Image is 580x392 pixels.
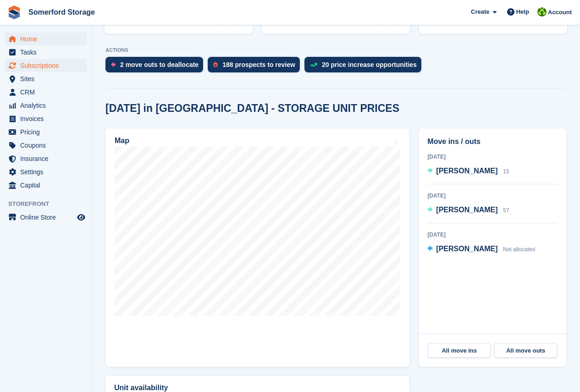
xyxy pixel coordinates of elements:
[20,46,75,59] span: Tasks
[427,166,509,177] a: [PERSON_NAME] 15
[548,8,572,17] span: Account
[5,59,87,72] a: menu
[503,207,509,214] span: 57
[20,179,75,192] span: Capital
[8,199,91,209] span: Storefront
[114,384,168,392] h2: Unit availability
[503,246,535,253] span: Not allocated
[20,211,75,224] span: Online Store
[20,152,75,165] span: Insurance
[5,152,87,165] a: menu
[427,231,558,239] div: [DATE]
[516,7,529,17] span: Help
[428,343,491,358] a: All move ins
[503,168,509,175] span: 15
[120,61,199,68] div: 2 move outs to deallocate
[105,57,208,77] a: 2 move outs to deallocate
[5,166,87,178] a: menu
[105,128,409,367] a: Map
[427,204,509,216] a: [PERSON_NAME] 57
[494,343,557,358] a: All move outs
[427,153,558,161] div: [DATE]
[111,62,116,67] img: move_outs_to_deallocate_icon-f764333ba52eb49d3ac5e1228854f67142a1ed5810a6f6cc68b1a99e826820c5.svg
[427,192,558,200] div: [DATE]
[310,63,317,67] img: price_increase_opportunities-93ffe204e8149a01c8c9dc8f82e8f89637d9d84a8eef4429ea346261dce0b2c0.svg
[213,62,218,67] img: prospect-51fa495bee0391a8d652442698ab0144808aea92771e9ea1ae160a38d050c398.svg
[20,166,75,178] span: Settings
[304,57,426,77] a: 20 price increase opportunities
[427,136,558,147] h2: Move ins / outs
[20,59,75,72] span: Subscriptions
[20,126,75,138] span: Pricing
[436,206,497,214] span: [PERSON_NAME]
[20,112,75,125] span: Invoices
[5,72,87,85] a: menu
[25,5,99,20] a: Somerford Storage
[5,126,87,138] a: menu
[427,243,535,255] a: [PERSON_NAME] Not allocated
[5,112,87,125] a: menu
[5,33,87,45] a: menu
[5,86,87,99] a: menu
[20,72,75,85] span: Sites
[20,139,75,152] span: Coupons
[208,57,304,77] a: 188 prospects to review
[76,212,87,223] a: Preview store
[105,47,566,53] p: ACTIONS
[20,33,75,45] span: Home
[5,139,87,152] a: menu
[105,102,399,115] h2: [DATE] in [GEOGRAPHIC_DATA] - STORAGE UNIT PRICES
[5,179,87,192] a: menu
[115,137,129,145] h2: Map
[436,167,497,175] span: [PERSON_NAME]
[20,86,75,99] span: CRM
[222,61,295,68] div: 188 prospects to review
[5,211,87,224] a: menu
[20,99,75,112] span: Analytics
[537,7,547,17] img: Michael Llewellen Palmer
[5,46,87,59] a: menu
[7,6,21,19] img: stora-icon-8386f47178a22dfd0bd8f6a31ec36ba5ce8667c1dd55bd0f319d3a0aa187defe.svg
[471,7,489,17] span: Create
[5,99,87,112] a: menu
[322,61,417,68] div: 20 price increase opportunities
[436,245,497,253] span: [PERSON_NAME]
